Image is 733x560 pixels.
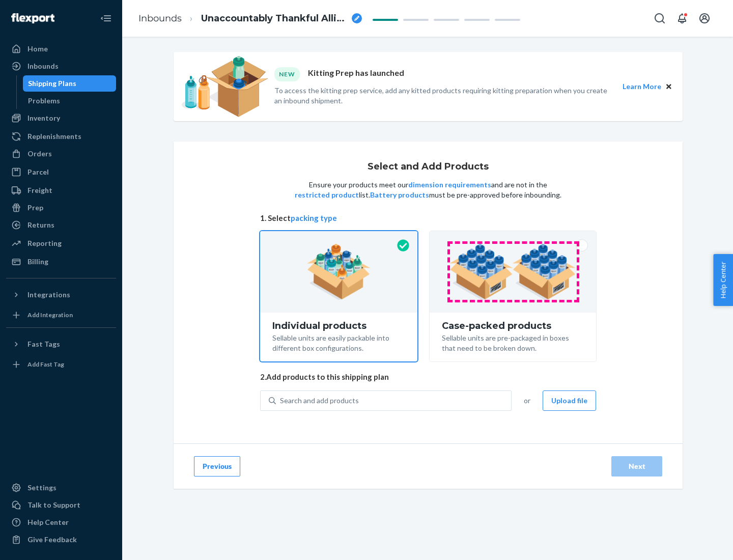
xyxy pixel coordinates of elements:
div: Help Center [27,517,69,527]
button: Open Search Box [650,8,670,29]
img: case-pack.59cecea509d18c883b923b81aeac6d0b.png [449,244,576,300]
a: Shipping Plans [23,75,117,92]
div: Fast Tags [27,339,60,349]
div: Shipping Plans [28,78,76,89]
button: Battery products [370,190,429,200]
a: Parcel [6,164,116,180]
div: Problems [28,96,60,106]
a: Billing [6,254,116,270]
a: Reporting [6,235,116,251]
div: Case-packed products [442,321,584,331]
img: Flexport logo [11,13,54,23]
a: Orders [6,146,116,162]
div: Individual products [272,321,405,331]
div: Home [27,44,48,54]
h1: Select and Add Products [368,162,489,172]
button: packing type [291,213,337,223]
div: Sellable units are pre-packaged in boxes that need to be broken down. [442,331,584,353]
div: Reporting [27,238,62,248]
a: Add Fast Tag [6,356,116,373]
span: Unaccountably Thankful Alligator [201,12,348,25]
div: Inbounds [27,61,59,71]
a: Inbounds [6,58,116,74]
a: Add Integration [6,307,116,323]
p: Ensure your products meet our and are not in the list. must be pre-approved before inbounding. [294,180,562,200]
div: Freight [27,185,52,195]
div: Inventory [27,113,60,123]
div: Sellable units are easily packable into different box configurations. [272,331,405,353]
button: Help Center [713,254,733,306]
button: Open account menu [694,8,715,29]
a: Settings [6,480,116,496]
div: Returns [27,220,54,230]
div: Replenishments [27,131,81,142]
span: or [524,396,530,406]
ol: breadcrumbs [130,4,370,34]
div: Prep [27,203,43,213]
div: Orders [27,149,52,159]
a: Inbounds [138,13,182,24]
a: Returns [6,217,116,233]
div: Search and add products [280,396,359,406]
div: Integrations [27,290,70,300]
div: Add Fast Tag [27,360,64,369]
button: Close Navigation [96,8,116,29]
div: Give Feedback [27,535,77,545]
a: Replenishments [6,128,116,145]
img: individual-pack.facf35554cb0f1810c75b2bd6df2d64e.png [307,244,371,300]
p: Kitting Prep has launched [308,67,404,81]
button: Give Feedback [6,531,116,548]
a: Prep [6,200,116,216]
button: Fast Tags [6,336,116,352]
div: Add Integration [27,311,73,319]
button: Next [611,456,662,477]
a: Talk to Support [6,497,116,513]
a: Freight [6,182,116,199]
span: 2. Add products to this shipping plan [260,372,596,382]
button: Integrations [6,287,116,303]
button: Learn More [623,81,661,92]
a: Help Center [6,514,116,530]
button: dimension requirements [408,180,491,190]
button: Open notifications [672,8,692,29]
button: Close [663,81,674,92]
a: Home [6,41,116,57]
a: Inventory [6,110,116,126]
a: Problems [23,93,117,109]
span: 1. Select [260,213,596,223]
div: Billing [27,257,48,267]
button: restricted product [295,190,359,200]
div: Settings [27,483,57,493]
div: Parcel [27,167,49,177]
div: Talk to Support [27,500,80,510]
button: Previous [194,456,240,477]
button: Upload file [543,390,596,411]
div: Next [620,461,654,471]
p: To access the kitting prep service, add any kitted products requiring kitting preparation when yo... [274,86,613,106]
div: NEW [274,67,300,81]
